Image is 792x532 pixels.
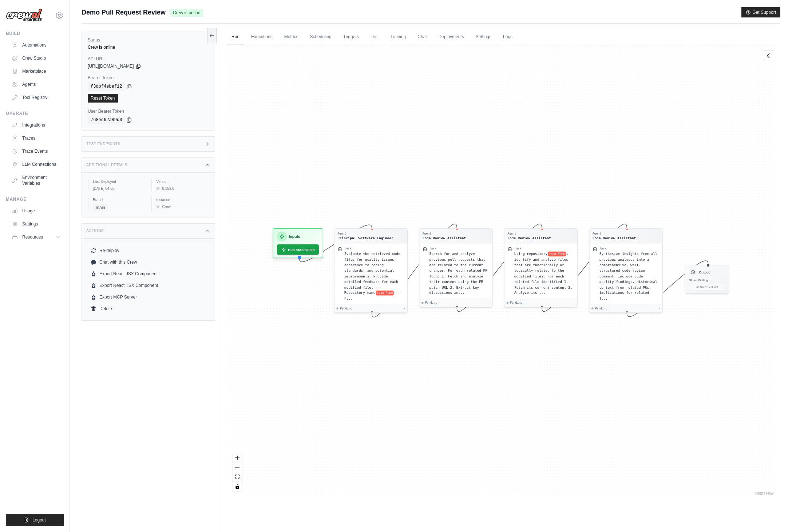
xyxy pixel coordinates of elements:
[233,453,242,491] div: React Flow controls
[514,251,574,296] div: Using repository {repo Name}, identify and analyze files that are functionally or logically relat...
[300,225,372,262] g: Edge from inputsNode to 8ca5ab8c1ea6fc2cf4668c3fa1246eea
[88,44,209,50] div: Crew is online
[699,270,710,275] h3: Output
[514,252,547,256] span: Using repository
[88,108,209,114] label: User Bearer Token
[88,94,118,103] a: Reset Token
[86,142,120,146] h3: Test Endpoints
[9,231,64,243] button: Resources
[9,218,64,230] a: Settings
[434,29,468,45] a: Deployments
[755,491,773,495] a: React Flow attribution
[227,29,244,45] a: Run
[627,261,708,317] g: Edge from 80ac25d57ef120160e4c39c1281ae260 to outputNode
[88,268,209,280] a: Export React JSX Component
[429,251,490,296] div: Search for and analyze previous pull requests that are related to the current changes. For each r...
[9,205,64,217] a: Usage
[340,307,352,311] span: Pending
[471,29,496,45] a: Settings
[273,228,323,258] div: InputsRun Automation
[9,132,64,144] a: Traces
[689,284,725,291] button: No Result Yet
[305,29,336,45] a: Scheduling
[6,31,64,36] div: Build
[93,187,114,191] time: August 18, 2025 at 04:55 PDT
[334,228,408,313] div: AgentPrincipal Software EngineerTaskEvaluate the retrieved code files for quality issues, adheren...
[280,29,303,45] a: Metrics
[9,79,64,90] a: Agents
[542,224,627,312] g: Edge from b118ddeaec3be63cfe0c6824827238f5 to 80ac25d57ef120160e4c39c1281ae260
[9,172,64,189] a: Environment Variables
[344,291,400,300] span: --- P...
[429,247,437,251] div: Task
[507,232,551,236] div: Agent
[9,39,64,51] a: Automations
[599,252,657,300] span: Synthesize insights from all previous analyses into a comprehensive, well-structured code review ...
[88,280,209,291] a: Export React TSX Component
[372,224,457,317] g: Edge from 8ca5ab8c1ea6fc2cf4668c3fa1246eea to c01ce0268a6580c41cdd3660f2674a9b
[157,186,209,191] div: 0.159.0
[93,197,146,203] label: Branch
[425,301,437,305] span: Pending
[593,232,636,236] div: Agent
[157,179,209,184] label: Version
[9,92,64,103] a: Tool Registry
[595,307,607,311] span: Pending
[32,517,46,523] span: Logout
[9,145,64,157] a: Trace Events
[88,245,209,256] button: Re-deploy
[499,29,517,45] a: Logs
[88,303,209,315] a: Delete
[339,29,364,45] a: Triggers
[247,29,277,45] a: Executions
[457,224,542,312] g: Edge from c01ce0268a6580c41cdd3660f2674a9b to b118ddeaec3be63cfe0c6824827238f5
[6,196,64,202] div: Manage
[6,514,64,526] button: Logout
[423,232,466,236] div: Agent
[419,228,492,307] div: AgentCode Review AssistantTaskSearch for and analyze previous pull requests that are related to t...
[344,252,400,295] span: Evaluate the retrieved code files for quality issues, adherence to coding standards, and potentia...
[376,291,394,295] span: repo Name
[157,197,209,203] label: Instance
[88,82,125,91] code: f3dbf4ebef12
[423,236,466,240] div: Code Review Assistant
[86,229,104,233] h3: Actions
[589,228,662,313] div: AgentCode Review AssistantTaskSynthesize insights from all previous analyses into a comprehensive...
[233,453,242,463] button: zoom in
[93,179,146,184] label: Last Deployed
[88,116,125,124] code: 768ec62a89d0
[233,472,242,482] button: fit view
[386,29,410,45] a: Training
[9,52,64,64] a: Crew Studio
[233,482,242,491] button: toggle interactivity
[88,56,209,62] label: API URL
[344,247,352,251] div: Task
[88,291,209,303] a: Export MCP Server
[88,63,134,69] span: [URL][DOMAIN_NAME]
[599,251,660,301] div: Synthesize insights from all previous analyses into a comprehensive, well-structured code review ...
[233,463,242,472] button: zoom out
[429,252,487,295] span: Search for and analyze previous pull requests that are related to the current changes. For each r...
[6,111,64,116] div: Operate
[507,236,551,240] div: Code Review Assistant
[277,244,319,255] button: Run Automation
[685,265,729,293] div: OutputStatus:WaitingNo Result Yet
[93,204,108,211] span: main
[337,236,393,240] div: Principal Software Engineer
[344,251,404,301] div: Evaluate the retrieved code files for quality issues, adherence to coding standards, and potentia...
[593,236,636,240] div: Code Review Assistant
[488,301,490,305] div: -
[9,65,64,77] a: Marketplace
[548,252,566,256] span: repo Name
[689,278,708,281] span: Status: Waiting
[88,75,209,81] label: Bearer Token
[9,159,64,170] a: LLM Connections
[504,228,578,307] div: AgentCode Review AssistantTaskUsing repositoryrepo Name, identify and analyze files that are func...
[170,9,203,17] span: Crew is online
[86,163,127,167] h3: Additional Details
[337,232,393,236] div: Agent
[658,307,660,311] div: -
[88,37,209,43] label: Status
[514,252,572,295] span: , identify and analyze files that are functionally or logically related to the modified files. Fo...
[574,301,575,305] div: -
